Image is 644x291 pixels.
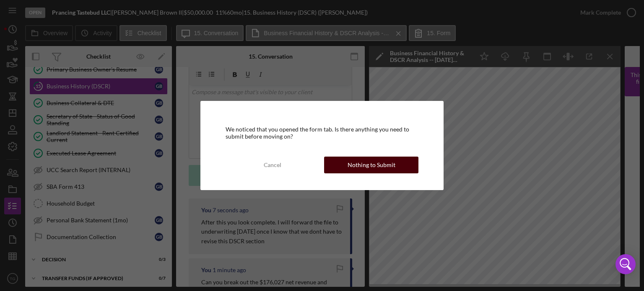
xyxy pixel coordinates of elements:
[226,126,419,139] div: We noticed that you opened the form tab. Is there anything you need to submit before moving on?
[264,157,281,173] div: Cancel
[226,157,320,173] button: Cancel
[615,254,636,274] div: Open Intercom Messenger
[348,157,395,173] div: Nothing to Submit
[324,157,418,173] button: Nothing to Submit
